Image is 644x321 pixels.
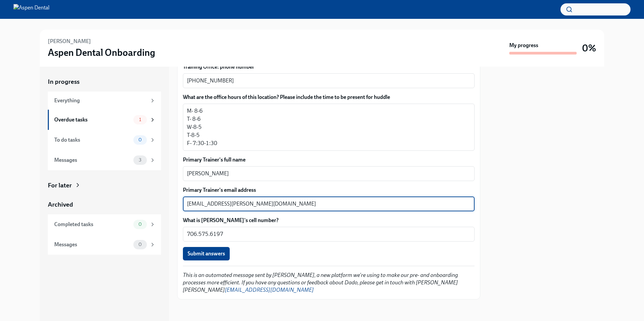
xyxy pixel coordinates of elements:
textarea: [EMAIL_ADDRESS][PERSON_NAME][DOMAIN_NAME] [187,200,471,208]
div: Messages [54,241,131,248]
div: For later [48,181,72,190]
a: In progress [48,77,161,86]
div: Messages [54,156,131,164]
h6: [PERSON_NAME] [48,38,91,45]
a: Archived [48,200,161,209]
span: Submit answers [188,250,225,257]
img: Aspen Dental [13,4,50,15]
label: Training Office: phone number [183,63,475,71]
span: 0 [134,137,146,142]
div: Overdue tasks [54,116,131,123]
a: Completed tasks0 [48,214,161,235]
label: Primary Trainer's email address [183,186,475,194]
label: What is [PERSON_NAME]'s cell number? [183,217,475,224]
a: Messages3 [48,150,161,170]
div: To do tasks [54,136,131,144]
a: Messages0 [48,235,161,255]
div: Everything [54,97,147,104]
a: For later [48,181,161,190]
label: Primary Trainer's full name [183,156,475,164]
textarea: [PHONE_NUMBER] [187,77,471,85]
a: [EMAIL_ADDRESS][DOMAIN_NAME] [225,287,314,293]
span: 1 [135,117,145,122]
textarea: 706.575.6197 [187,230,471,238]
em: This is an automated message sent by [PERSON_NAME], a new platform we're using to make our pre- a... [183,272,458,293]
span: 3 [135,157,146,163]
strong: My progress [509,42,538,49]
textarea: [PERSON_NAME] [187,170,471,178]
div: Completed tasks [54,221,131,228]
button: Submit answers [183,247,230,260]
h3: Aspen Dental Onboarding [48,46,155,59]
h3: 0% [582,42,596,54]
a: To do tasks0 [48,130,161,150]
span: 0 [134,242,146,247]
a: Everything [48,92,161,110]
label: What are the office hours of this location? Please include the time to be present for huddle [183,94,475,101]
textarea: M- 8-6 T- 8-6 W-8-5 T-8-5 F- 7:30-1:30 [187,107,471,147]
span: 0 [134,222,146,227]
a: Overdue tasks1 [48,110,161,130]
